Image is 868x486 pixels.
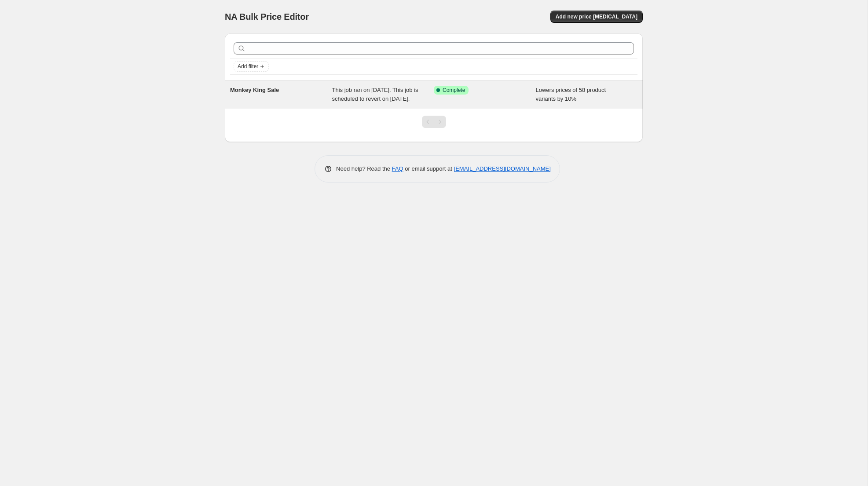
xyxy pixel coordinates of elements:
a: [EMAIL_ADDRESS][DOMAIN_NAME] [454,165,551,172]
span: Need help? Read the [336,165,392,172]
nav: Pagination [422,116,446,128]
span: Complete [443,87,465,94]
span: Monkey King Sale [230,87,279,93]
span: Add filter [238,63,258,70]
a: FAQ [392,165,403,172]
button: Add filter [234,61,269,72]
span: This job ran on [DATE]. This job is scheduled to revert on [DATE]. [332,87,418,102]
button: Add new price [MEDICAL_DATA] [550,11,643,23]
span: NA Bulk Price Editor [225,12,309,22]
span: Add new price [MEDICAL_DATA] [556,13,637,20]
span: or email support at [403,165,454,172]
span: Lowers prices of 58 product variants by 10% [536,87,606,102]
